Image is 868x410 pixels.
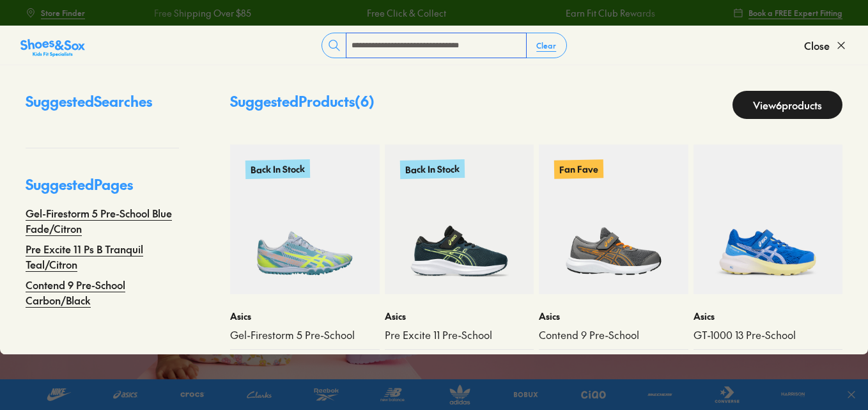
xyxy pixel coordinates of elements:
a: Fan Fave [539,145,688,294]
p: Suggested Products [230,91,375,119]
a: Earn Fit Club Rewards [564,6,654,20]
a: Pre Excite 11 Pre-School [385,328,534,342]
a: Contend 9 Pre-School Carbon/Black [26,277,179,308]
a: Shoes &amp; Sox [20,35,85,56]
span: Store Finder [41,7,85,19]
a: GT-1000 13 Pre-School [694,328,843,342]
a: Back In Stock [385,145,534,294]
a: View6products [732,91,842,119]
a: Store Finder [26,1,85,24]
a: Free Shipping Over $85 [152,6,249,20]
a: Book a FREE Expert Fitting [733,1,842,24]
p: Asics [539,310,688,323]
button: Clear [526,34,566,57]
button: Close [804,31,848,59]
img: SNS_Logo_Responsive.svg [20,38,85,58]
p: Asics [385,310,534,323]
p: Suggested Pages [26,174,179,205]
a: Gel-Firestorm 5 Pre-School Blue Fade/Citron [26,205,179,236]
p: Back In Stock [399,159,464,179]
a: Back In Stock [230,145,380,294]
p: Back In Stock [245,159,310,179]
p: Asics [230,310,380,323]
span: Close [804,38,830,53]
a: Pre Excite 11 Ps B Tranquil Teal/Citron [26,241,179,272]
a: Free Click & Collect [366,6,445,20]
span: ( 6 ) [355,91,375,111]
a: Gel-Firestorm 5 Pre-School [230,328,380,342]
p: Asics [694,310,843,323]
span: Book a FREE Expert Fitting [748,7,842,19]
a: Contend 9 Pre-School [539,328,688,342]
p: Fan Fave [554,159,603,178]
p: Suggested Searches [26,91,179,122]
